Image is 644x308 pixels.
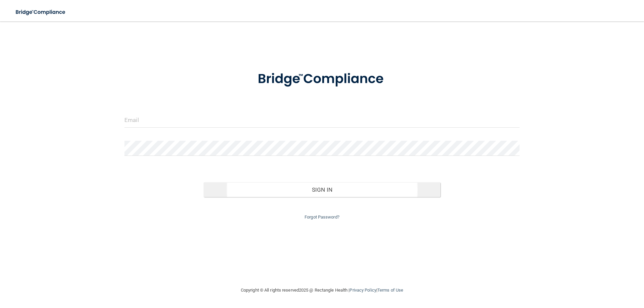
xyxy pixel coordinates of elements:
[124,113,520,128] input: Email
[350,288,376,293] a: Privacy Policy
[377,288,403,293] a: Terms of Use
[204,182,441,197] button: Sign In
[305,214,339,220] a: Forgot Password?
[200,280,444,301] div: Copyright © All rights reserved 2025 @ Rectangle Health | |
[10,5,72,19] img: bridge_compliance_login_screen.278c3ca4.svg
[244,62,400,97] img: bridge_compliance_login_screen.278c3ca4.svg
